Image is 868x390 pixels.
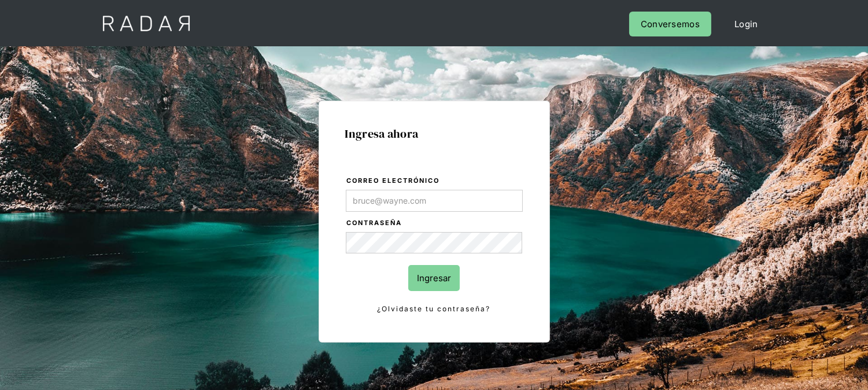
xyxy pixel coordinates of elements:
[723,12,770,36] a: Login
[346,303,523,315] a: ¿Olvidaste tu contraseña?
[347,218,523,229] label: Contraseña
[345,127,523,140] h1: Ingresa ahora
[346,190,523,212] input: bruce@wayne.com
[408,265,460,291] input: Ingresar
[347,175,523,187] label: Correo electrónico
[345,175,523,316] form: Login Form
[629,12,711,36] a: Conversemos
